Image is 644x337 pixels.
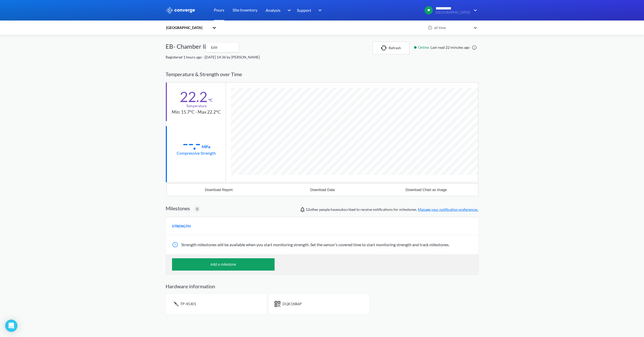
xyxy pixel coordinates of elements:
[436,11,470,14] span: [GEOGRAPHIC_DATA]
[177,150,216,156] div: Compressive Strength
[283,302,302,306] span: DQK1XB6P
[166,42,233,54] div: EB- Chamber lid / Sensor
[183,137,201,150] div: --.-
[418,45,430,50] span: Online
[271,184,375,196] button: Download Data
[196,206,198,212] span: 0
[180,90,207,103] div: 22.2
[275,301,280,307] img: icon-short-text.svg
[180,302,196,306] span: TP-45301
[411,45,478,50] div: Last read 22 minutes ago
[373,42,409,54] button: Refresh
[167,184,271,196] button: Download Report
[205,188,233,192] div: Download Report
[166,205,190,211] h2: Milestones
[299,206,306,213] img: notifications-icon.svg
[5,320,17,332] div: Open Intercom Messenger
[166,283,478,289] h2: Hardware information
[374,184,478,196] button: Download Chart as Image
[406,188,447,192] div: Download Chart as Image
[172,300,180,308] img: icon-tail.svg
[172,258,275,271] button: Add a milestone
[297,7,311,13] span: Support
[310,188,335,192] div: Download Data
[172,109,221,116] div: Min: 15.7°C - Max 22.2°C
[166,7,195,14] img: logo_ewhite.svg
[284,7,292,13] img: downArrow.svg
[186,103,207,109] div: Temperature
[306,207,478,212] span: people have subscribed to receive notifications for milestones.
[166,66,478,82] div: Temperature & Strength over Time
[381,45,389,51] img: icon-refresh.svg
[206,43,239,52] div: Edit
[181,242,449,247] span: Strength milestones will be available when you start monitoring strength. Set the sensor’s covere...
[315,7,323,13] img: downArrow.svg
[418,207,478,212] a: Manage your notification preferences.
[266,7,280,13] span: Analysis
[166,55,260,59] span: Registered 1 hours ago - [DATE] 14:36 by [PERSON_NAME]
[433,25,471,31] div: all time
[470,7,478,13] img: downArrow.svg
[306,207,318,212] span: Jonathan Paul, Bailey Bright, Mircea Zagrean, Alaa Bouayed, Conor Owens, Liliana Cortina, Cyrene ...
[428,25,432,30] img: icon-clock.svg
[166,25,210,31] div: [GEOGRAPHIC_DATA]
[172,223,191,229] span: STRENGTH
